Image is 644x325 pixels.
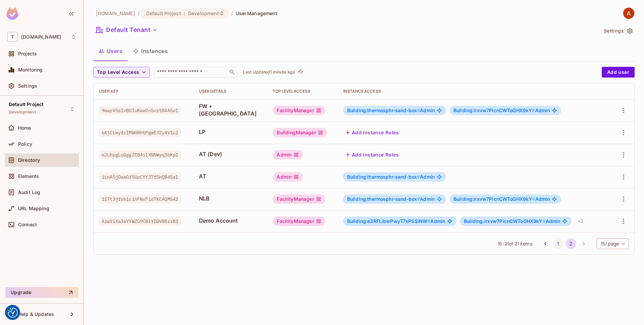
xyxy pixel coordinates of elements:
[453,108,550,113] span: Admin
[273,128,327,137] div: BuildingManager
[273,172,303,182] div: Admin
[8,308,18,318] img: Revisit consent button
[343,149,401,160] button: Add Instance Roles
[543,218,546,224] span: #
[199,89,262,94] div: User Details
[128,43,173,59] button: Instances
[347,108,435,113] span: Admin
[623,8,634,19] img: Aaron Chan
[99,173,181,181] span: iLnA5jOawGf5UpCYY37f5hQB4Ss1
[99,128,181,137] span: 6KjCLmyfcIMWHRHtPgwE32y4V1c2
[18,190,40,195] span: Audit Log
[99,195,181,203] span: 11Tt3jfr61cihFNvFidTKCAQMS42
[464,219,560,224] span: Admin
[453,196,550,202] span: Admin
[347,174,420,180] span: Building:thermosphr-sand-box
[295,68,305,76] span: Click to refresh data
[273,89,332,94] div: Top Level Access
[231,10,233,16] li: /
[18,157,40,163] span: Directory
[602,67,635,78] button: Add user
[532,196,535,202] span: #
[566,238,576,249] button: page 2
[417,196,420,202] span: #
[273,106,325,115] div: FacilityManager
[497,240,532,247] span: 16 - 21 of 21 items
[532,107,535,113] span: #
[199,102,262,117] span: FW + [GEOGRAPHIC_DATA]
[347,196,420,202] span: Building:thermosphr-sand-box
[8,308,18,318] button: Consent Preferences
[93,67,150,78] button: Top Level Access
[97,68,139,77] span: Top Level Access
[553,238,563,249] button: Go to page 1
[9,102,44,107] span: Default Project
[347,219,445,224] span: Admin
[347,107,420,113] span: Building:thermosphr-sand-box
[243,69,295,75] p: Last Updated 1 minute ago
[539,238,590,249] nav: pagination navigation
[18,312,54,317] span: Help & Updates
[183,11,186,16] span: :
[453,107,535,113] span: Building:irxvw7PicnCWToGHX9kY
[199,128,262,136] span: LP
[343,127,401,138] button: Add Instance Roles
[99,106,181,115] span: 9wapV5sIvBUIuKweDn5nzt84A5o1
[597,238,629,249] div: 15 / page
[99,217,181,226] span: AzwVlXa3sYYWZG9CBlYDDVR8rxB3
[199,150,262,158] span: AT (Dev)
[273,194,325,204] div: FacilityManager
[297,68,305,76] button: refresh
[298,69,304,76] span: refresh
[99,89,188,94] div: User Key
[18,141,32,147] span: Policy
[347,174,435,180] span: Admin
[7,32,18,42] span: T
[199,195,262,202] span: NLB
[417,174,420,180] span: #
[343,89,606,94] div: Instance Access
[18,83,37,89] span: Settings
[93,43,128,59] button: Users
[601,26,635,36] button: Settings
[9,109,36,115] span: Development
[347,218,431,224] span: Building:e3RFLibwPwyT7xPSSiNW
[6,7,18,20] img: SReyMgAAAABJRU5ErkJggg==
[347,196,435,202] span: Admin
[540,238,551,249] button: Go to previous page
[273,217,325,226] div: FacilityManager
[453,196,535,202] span: Building:irxvw7PicnCWToGHX9kY
[427,218,430,224] span: #
[18,67,43,73] span: Monitoring
[464,218,546,224] span: Building:irxvw7PicnCWToGHX9kY
[99,150,181,159] span: mJLHpgLqGggZC84ilXNNWyq3bKp2
[188,10,219,16] span: Development
[18,206,49,211] span: URL Mapping
[236,10,278,16] span: User Management
[18,222,37,227] span: Connect
[93,25,160,35] button: Default Tenant
[96,10,135,16] span: the active workspace
[18,51,37,56] span: Projects
[199,173,262,180] span: AT
[18,125,31,131] span: Home
[575,216,586,227] div: + 2
[146,10,181,16] span: Default Project
[5,287,78,298] button: Upgrade
[18,174,39,179] span: Elements
[199,217,262,224] span: Demo Account
[21,34,61,40] span: Workspace: thermosphr.com
[417,107,420,113] span: #
[138,10,140,16] li: /
[273,150,303,159] div: Admin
